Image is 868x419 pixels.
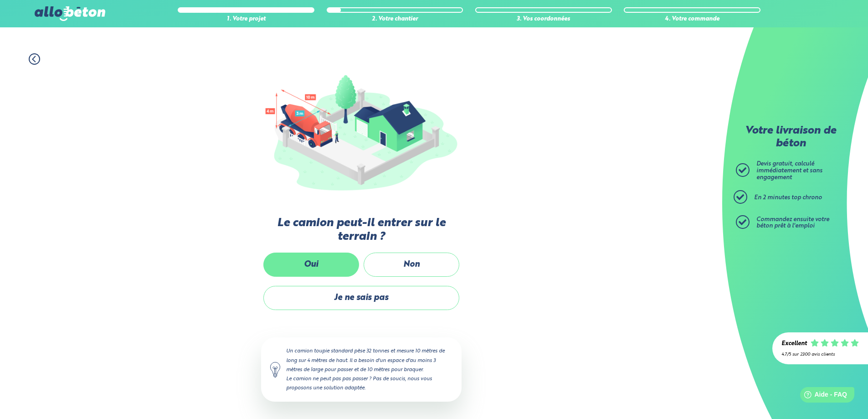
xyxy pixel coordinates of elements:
div: 2. Votre chantier [327,16,463,23]
label: Je ne sais pas [263,286,459,310]
div: 4. Votre commande [624,16,760,23]
div: 1. Votre projet [178,16,314,23]
div: 3. Vos coordonnées [475,16,612,23]
label: Non [364,253,459,277]
img: allobéton [35,6,105,21]
div: Un camion toupie standard pèse 32 tonnes et mesure 10 mètres de long sur 4 mètres de haut. Il a b... [261,337,462,402]
label: Oui [263,253,359,277]
iframe: Help widget launcher [787,383,858,409]
label: Le camion peut-il entrer sur le terrain ? [261,217,462,243]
